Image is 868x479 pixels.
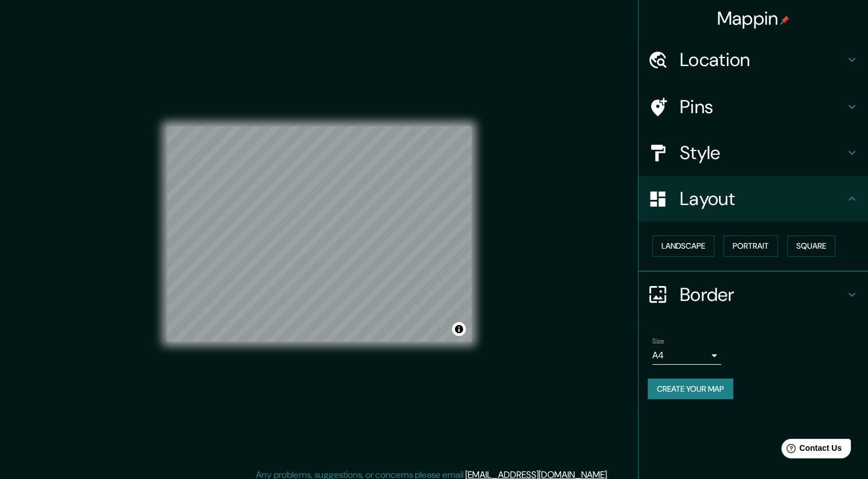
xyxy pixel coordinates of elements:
[766,434,855,466] iframe: Help widget launcher
[452,322,466,336] button: Toggle attribution
[680,187,845,210] h4: Layout
[680,95,845,118] h4: Pins
[639,130,868,176] div: Style
[648,378,733,400] button: Create your map
[680,141,845,164] h4: Style
[639,176,868,222] div: Layout
[680,283,845,306] h4: Border
[717,7,790,30] h4: Mappin
[652,235,714,257] button: Landscape
[780,16,789,25] img: pin-icon.png
[680,48,845,71] h4: Location
[639,272,868,318] div: Border
[639,84,868,130] div: Pins
[639,37,868,83] div: Location
[723,235,778,257] button: Portrait
[167,126,472,342] canvas: Map
[652,346,721,365] div: A4
[652,336,664,346] label: Size
[787,235,835,257] button: Square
